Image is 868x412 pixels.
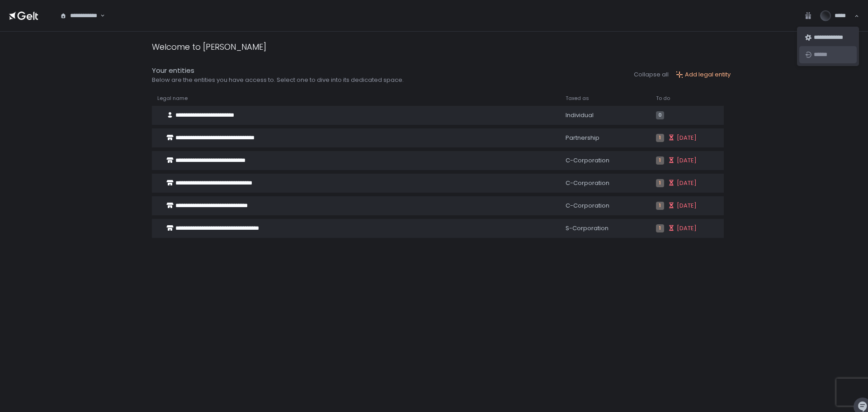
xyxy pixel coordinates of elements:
[566,156,645,165] div: C-Corporation
[677,224,697,232] span: [DATE]
[656,224,664,232] span: 1
[566,202,645,210] div: C-Corporation
[656,156,664,165] span: 1
[656,202,664,210] span: 1
[566,224,645,232] div: S-Corporation
[677,179,697,187] span: [DATE]
[656,111,664,119] span: 0
[677,202,697,210] span: [DATE]
[656,134,664,142] span: 1
[566,134,645,142] div: Partnership
[157,95,188,102] span: Legal name
[677,134,697,142] span: [DATE]
[54,6,105,25] div: Search for option
[152,66,404,76] div: Your entities
[566,179,645,187] div: C-Corporation
[656,95,670,102] span: To do
[99,11,99,20] input: Search for option
[566,111,645,119] div: Individual
[656,179,664,187] span: 1
[566,95,589,102] span: Taxed as
[634,71,669,79] button: Collapse all
[152,76,404,84] div: Below are the entities you have access to. Select one to dive into its dedicated space.
[152,41,266,53] div: Welcome to [PERSON_NAME]
[676,71,731,79] button: Add legal entity
[677,156,697,165] span: [DATE]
